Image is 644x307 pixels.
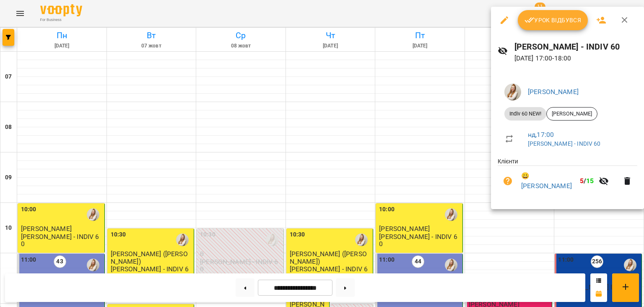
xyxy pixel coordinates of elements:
[525,15,582,25] span: Урок відбувся
[580,177,594,185] b: /
[547,110,597,118] span: [PERSON_NAME]
[528,88,579,96] a: [PERSON_NAME]
[518,10,588,30] button: Урок відбувся
[504,84,521,100] img: db46d55e6fdf8c79d257263fe8ff9f52.jpeg
[504,110,546,118] span: Indiv 60 NEW!
[521,171,576,191] a: 😀 [PERSON_NAME]
[498,157,637,199] ul: Клієнти
[580,177,584,185] span: 5
[586,177,594,185] span: 15
[498,171,518,191] button: Візит ще не сплачено. Додати оплату?
[514,40,637,53] h6: [PERSON_NAME] - INDIV 60
[546,107,597,121] div: [PERSON_NAME]
[528,140,601,147] a: [PERSON_NAME] - INDIV 60
[514,53,637,63] p: [DATE] 17:00 - 18:00
[528,131,554,139] a: нд , 17:00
